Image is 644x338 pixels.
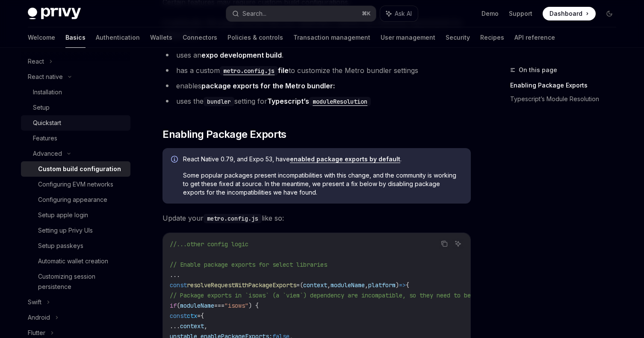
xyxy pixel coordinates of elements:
a: Connectors [183,27,217,48]
button: Ask AI [452,238,464,249]
div: Setup apple login [38,210,88,220]
span: Enabling Package Exports [162,128,287,141]
a: Welcome [28,27,55,48]
span: , [327,281,331,289]
a: Transaction management [293,27,370,48]
code: metro.config.js [220,66,278,76]
span: if [170,302,177,309]
span: ... [170,271,180,279]
a: Automatic wallet creation [21,253,130,269]
span: React Native 0.79, and Expo 53, have . [183,155,462,163]
a: Configuring appearance [21,192,130,207]
span: ( [177,302,180,309]
a: Setup passkeys [21,238,130,253]
div: Setup [33,102,50,113]
span: ( [300,281,303,289]
a: enabled package exports by default [290,155,400,163]
span: = [296,281,300,289]
a: Wallets [150,27,172,48]
div: Search... [242,9,266,19]
span: // Enable package exports for select libraries [170,261,327,268]
span: ) [396,281,399,289]
a: API reference [514,27,555,48]
span: resolveRequestWithPackageExports [187,281,296,289]
a: Setup [21,100,130,115]
span: On this page [519,65,557,75]
div: Advanced [33,149,62,159]
a: Features [21,131,130,146]
a: Configuring EVM networks [21,177,130,192]
button: Toggle dark mode [603,7,616,20]
div: Configuring appearance [38,195,107,205]
span: ctx [187,312,197,320]
span: moduleName [180,302,214,309]
a: Customizing session persistence [21,269,130,294]
a: Typescript’smoduleResolution [267,97,371,105]
span: { [406,281,409,289]
span: moduleName [331,281,365,289]
code: metro.config.js [204,214,262,223]
div: Android [28,312,50,323]
div: Setup passkeys [38,241,83,251]
a: expo development build [201,51,282,60]
span: platform [368,281,396,289]
div: Quickstart [33,118,61,128]
span: //...other config logic [170,240,248,248]
div: Configuring EVM networks [38,179,113,189]
button: Search...⌘K [226,6,376,21]
li: has a custom to customize the Metro bundler settings [162,64,471,76]
div: React [28,56,44,67]
span: , [204,322,207,330]
li: uses an . [162,49,471,61]
span: const [170,281,187,289]
a: Policies & controls [227,27,283,48]
div: Customizing session persistence [38,271,125,292]
a: Security [446,27,470,48]
div: Installation [33,87,62,97]
a: Basics [65,27,86,48]
span: { [201,312,204,320]
button: Ask AI [380,6,418,21]
a: Dashboard [543,7,596,20]
a: Demo [482,9,499,18]
span: Dashboard [549,9,582,18]
span: context [303,281,327,289]
div: Swift [28,297,41,307]
span: "isows" [225,302,248,309]
li: enables [162,80,471,92]
span: context [180,322,204,330]
span: ⌘ K [362,10,371,17]
div: Automatic wallet creation [38,256,108,266]
span: === [214,302,225,309]
span: => [399,281,406,289]
span: const [170,312,187,320]
a: User management [381,27,435,48]
a: Support [509,9,532,18]
div: Custom build configuration [38,164,121,174]
span: Some popular packages present incompatibilities with this change, and the community is working to... [183,171,462,197]
code: moduleResolution [309,97,371,106]
a: Quickstart [21,115,130,131]
a: Custom build configuration [21,161,130,177]
a: Recipes [480,27,504,48]
code: bundler [204,97,234,106]
a: Setup apple login [21,207,130,223]
a: Installation [21,84,130,100]
span: = [197,312,201,320]
a: metro.config.jsfile [220,66,289,75]
button: Copy the contents from the code block [439,238,450,249]
span: ... [170,322,180,330]
span: Update your like so: [162,212,471,224]
img: dark logo [28,8,81,20]
li: uses the setting for [162,95,471,107]
div: Setting up Privy UIs [38,225,93,236]
div: React native [28,72,63,82]
a: Authentication [96,27,140,48]
span: , [365,281,368,289]
div: Flutter [28,328,45,338]
a: package exports for the Metro bundler: [201,82,335,90]
a: Setting up Privy UIs [21,223,130,238]
a: Enabling Package Exports [510,79,623,92]
div: Features [33,133,57,143]
span: ) { [248,302,259,309]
